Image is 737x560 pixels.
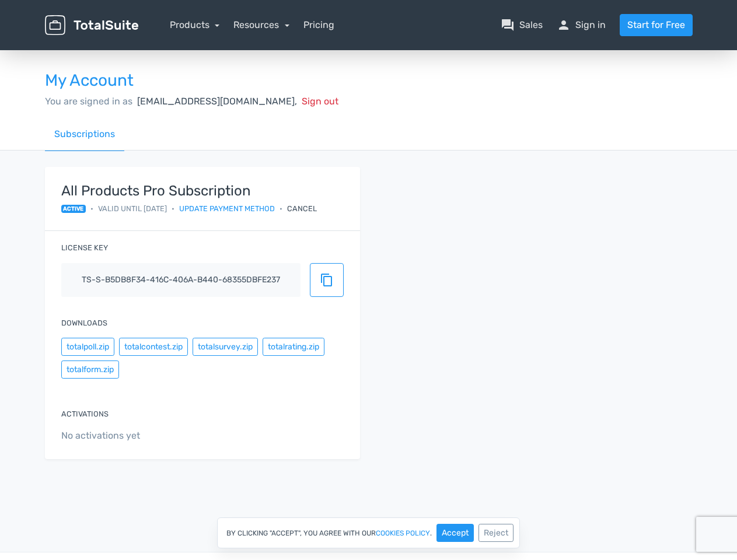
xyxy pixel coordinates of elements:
[557,18,571,32] span: person
[45,118,124,151] a: Subscriptions
[61,242,108,253] label: License key
[436,524,474,542] button: Accept
[170,19,220,30] a: Products
[217,517,520,548] div: By clicking "Accept", you agree with our .
[320,273,334,287] span: content_copy
[61,360,119,379] button: totalform.zip
[172,203,174,214] span: •
[98,203,167,214] span: Valid until [DATE]
[303,18,334,32] a: Pricing
[61,429,344,443] span: No activations yet
[263,338,324,356] button: totalrating.zip
[193,338,258,356] button: totalsurvey.zip
[45,72,693,90] h3: My Account
[501,18,543,32] a: question_answerSales
[90,203,93,214] span: •
[137,96,297,107] span: [EMAIL_ADDRESS][DOMAIN_NAME],
[620,14,693,36] a: Start for Free
[310,263,344,297] button: content_copy
[501,18,515,32] span: question_answer
[61,408,109,419] label: Activations
[61,338,114,356] button: totalpoll.zip
[233,19,289,30] a: Resources
[45,15,138,36] img: TotalSuite for WordPress
[61,205,86,213] span: active
[302,96,338,107] span: Sign out
[45,96,132,107] span: You are signed in as
[280,203,282,214] span: •
[287,203,317,214] div: Cancel
[557,18,606,32] a: personSign in
[61,183,317,198] strong: All Products Pro Subscription
[61,317,107,328] label: Downloads
[119,338,188,356] button: totalcontest.zip
[478,524,514,542] button: Reject
[376,530,430,537] a: cookies policy
[179,203,275,214] a: Update payment method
